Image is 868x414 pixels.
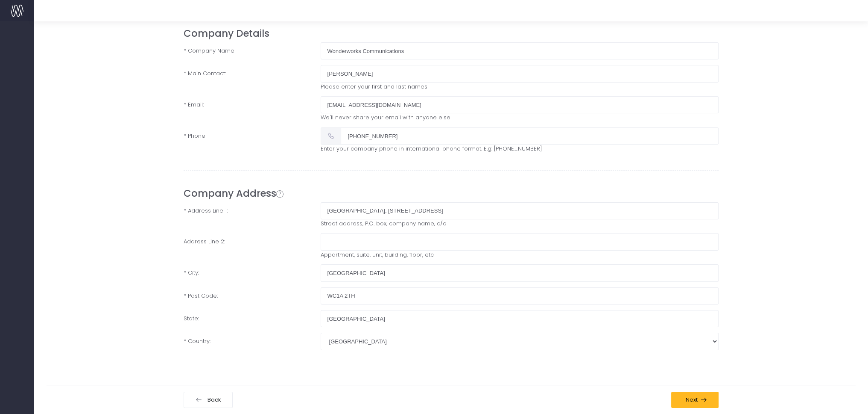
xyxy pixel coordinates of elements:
span: Street address, P.O. box, company name, c/o [321,219,447,228]
label: Address Line 2: [177,233,314,259]
span: Next [683,396,698,403]
label: * Address Line 1: [177,202,314,228]
h3: Company Details [184,28,719,39]
label: * Post Code: [177,287,314,305]
label: * Country: [177,333,314,350]
span: Appartment, suite, unit, building, floor, etc [321,251,434,259]
label: * Phone [177,127,314,153]
span: Please enter your first and last names [321,83,427,91]
span: Enter your company phone in international phone format. E.g: [PHONE_NUMBER] [321,145,542,153]
button: Next [671,392,719,408]
label: * Main Contact: [177,65,314,91]
label: * Email: [177,96,314,122]
i: Some help text goes here [276,190,283,198]
label: * Company Name [177,42,314,59]
label: State: [177,310,314,327]
label: * City: [177,264,314,281]
span: We'll never share your email with anyone else [321,113,450,122]
h3: Company Address [184,188,719,199]
button: Back [184,392,233,408]
span: Back [205,396,222,403]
